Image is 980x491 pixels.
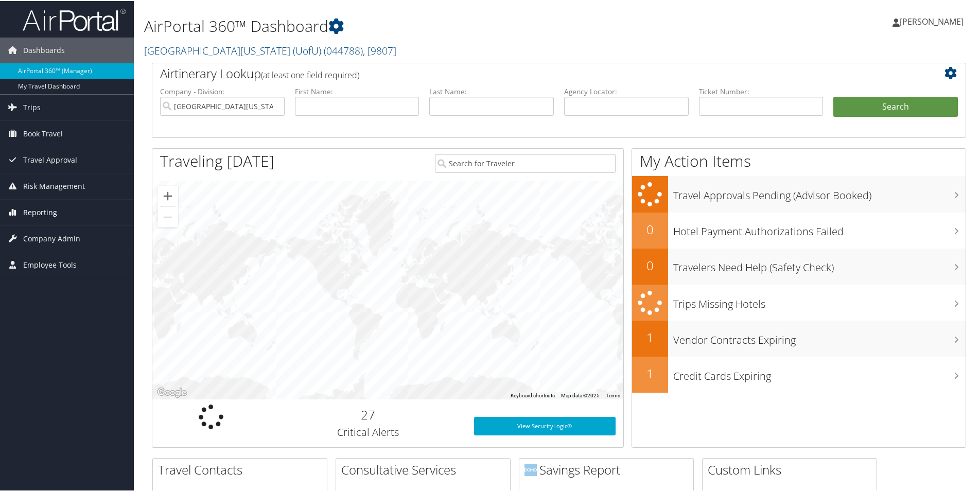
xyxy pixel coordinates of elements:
a: 0Hotel Payment Authorizations Failed [632,212,966,248]
h3: Hotel Payment Authorizations Failed [673,218,966,238]
span: Dashboards [23,37,65,62]
h2: Custom Links [708,460,877,478]
span: [PERSON_NAME] [900,15,964,26]
h2: Airtinerary Lookup [160,64,890,81]
h3: Travel Approvals Pending (Advisor Booked) [673,182,966,202]
h3: Critical Alerts [278,424,459,439]
h1: Traveling [DATE] [160,149,274,171]
span: ( 044788 ) [324,43,363,57]
a: View SecurityLogic® [474,416,616,434]
h3: Trips Missing Hotels [673,291,966,310]
h2: Consultative Services [341,460,510,478]
a: Open this area in Google Maps (opens a new window) [155,385,189,398]
h2: 0 [632,220,668,237]
a: 0Travelers Need Help (Safety Check) [632,248,966,284]
span: Book Travel [23,120,63,146]
button: Zoom in [157,185,178,205]
label: Agency Locator: [564,85,689,96]
label: Ticket Number: [699,85,824,96]
a: 1Vendor Contracts Expiring [632,320,966,356]
h2: Travel Contacts [158,460,327,478]
label: Company - Division: [160,85,285,96]
span: Reporting [23,199,57,224]
img: airportal-logo.png [23,7,126,31]
span: Travel Approval [23,146,77,172]
a: [PERSON_NAME] [892,5,974,36]
button: Zoom out [157,206,178,226]
a: Trips Missing Hotels [632,284,966,320]
button: Search [833,96,958,116]
label: First Name: [295,85,419,96]
h1: AirPortal 360™ Dashboard [144,14,697,36]
h2: 0 [632,256,668,273]
a: Travel Approvals Pending (Advisor Booked) [632,175,966,212]
input: Search for Traveler [435,153,616,172]
label: Last Name: [429,85,554,96]
h1: My Action Items [632,149,966,171]
span: Employee Tools [23,251,77,277]
a: 1Credit Cards Expiring [632,356,966,392]
h3: Credit Cards Expiring [673,363,966,382]
a: [GEOGRAPHIC_DATA][US_STATE] (UofU) [144,43,396,57]
h2: 1 [632,364,668,381]
span: Trips [23,94,41,119]
span: , [ 9807 ] [363,43,396,57]
h2: Savings Report [524,460,693,478]
img: domo-logo.png [524,463,537,475]
a: Terms (opens in new tab) [606,392,620,397]
button: Keyboard shortcuts [511,391,555,398]
span: Map data ©2025 [561,392,600,397]
span: Risk Management [23,172,85,198]
h2: 1 [632,328,668,345]
img: Google [155,385,189,398]
h3: Travelers Need Help (Safety Check) [673,254,966,274]
h3: Vendor Contracts Expiring [673,327,966,346]
span: Company Admin [23,225,80,251]
span: (at least one field required) [261,68,359,80]
h2: 27 [278,405,459,423]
